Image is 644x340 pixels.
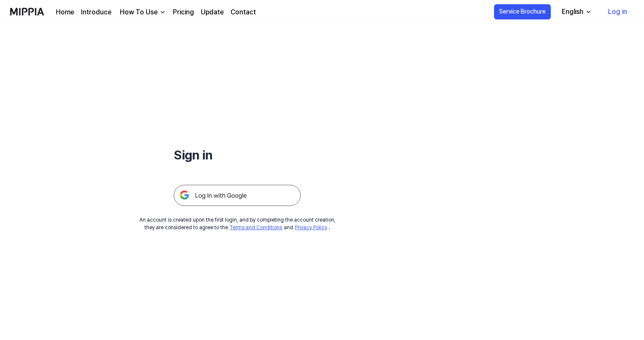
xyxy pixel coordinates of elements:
[81,7,111,17] a: Introduce
[118,7,159,17] div: How To Use
[201,7,224,17] a: Update
[139,216,336,231] div: An account is created upon the first login, and by completing the account creation, they are cons...
[159,9,166,16] img: down
[230,7,256,17] a: Contact
[56,7,74,17] a: Home
[174,145,301,165] h1: Sign in
[173,7,194,17] a: Pricing
[560,7,585,17] div: English
[118,7,166,17] button: How To Use
[174,185,301,206] img: 구글 로그인 버튼
[555,3,597,20] button: English
[295,225,327,230] a: Privacy Policy
[230,225,282,230] a: Terms and Conditions
[494,4,551,19] button: Service Brochure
